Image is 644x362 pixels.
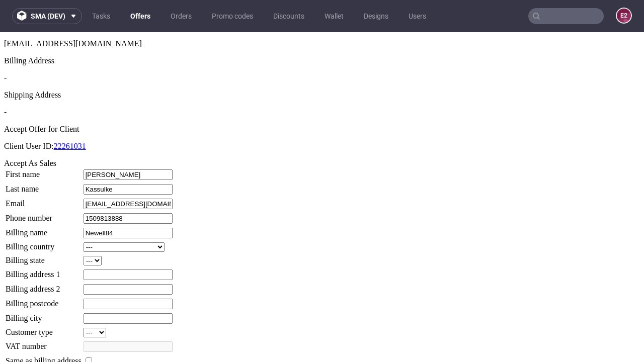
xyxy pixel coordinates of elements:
[5,151,82,163] td: Last name
[5,195,82,207] td: Billing name
[124,8,156,24] a: Offers
[54,110,86,118] a: 22261031
[5,137,82,148] td: First name
[5,309,82,320] td: VAT number
[5,281,82,292] td: Billing city
[4,75,7,84] span: -
[617,9,631,23] figcaption: e2
[267,8,310,24] a: Discounts
[165,8,198,24] a: Orders
[4,41,7,50] span: -
[4,24,640,33] div: Billing Address
[4,58,640,67] div: Shipping Address
[5,251,82,263] td: Billing address 2
[86,8,116,24] a: Tasks
[4,110,640,119] p: Client User ID:
[5,323,82,334] td: Same as billing address
[31,13,65,20] span: sma (dev)
[403,8,432,24] a: Users
[4,7,142,16] span: [EMAIL_ADDRESS][DOMAIN_NAME]
[5,210,82,220] td: Billing country
[5,166,82,177] td: Email
[5,223,82,234] td: Billing state
[5,237,82,248] td: Billing address 1
[358,8,394,24] a: Designs
[5,180,82,192] td: Phone number
[206,8,259,24] a: Promo codes
[318,8,350,24] a: Wallet
[4,127,640,136] div: Accept As Sales
[4,93,640,102] div: Accept Offer for Client
[5,266,82,278] td: Billing postcode
[5,295,82,306] td: Customer type
[12,8,82,24] button: sma (dev)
